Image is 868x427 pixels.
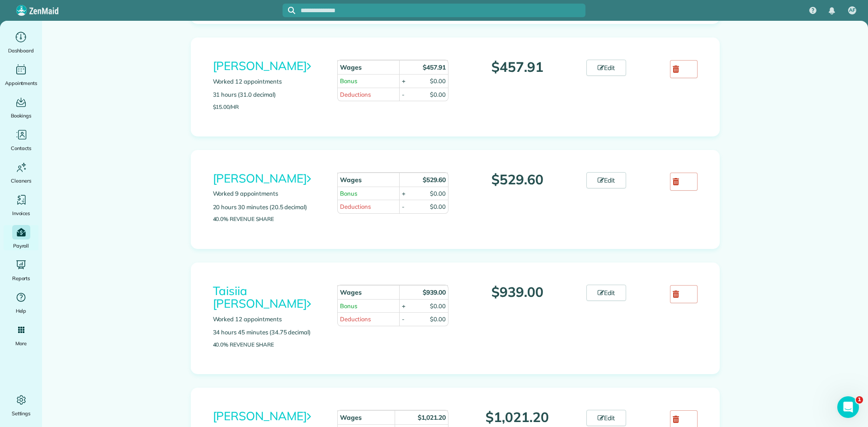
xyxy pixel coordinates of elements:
p: $529.60 [462,172,573,187]
div: $0.00 [430,302,446,310]
div: - [402,202,405,211]
a: Dashboard [4,30,38,55]
div: - [402,315,405,324]
span: Appointments [5,79,38,88]
span: Dashboard [8,46,34,55]
td: Deductions [337,200,399,213]
span: AF [849,7,855,14]
p: 34 hours 45 minutes (34.75 decimal) [213,328,324,337]
p: Worked 12 appointments [213,77,324,86]
p: $1,021.20 [462,410,573,425]
span: Invoices [12,209,30,218]
a: Settings [4,393,38,418]
a: Edit [586,60,626,76]
td: Bonus [337,187,399,200]
div: $0.00 [430,77,446,85]
div: - [402,90,405,99]
a: Taisiia [PERSON_NAME] [213,283,311,311]
div: $0.00 [430,90,446,99]
a: Edit [586,285,626,301]
a: Edit [586,172,626,188]
button: Focus search [283,7,295,14]
a: Appointments [4,62,38,88]
p: $457.91 [462,60,573,75]
div: $0.00 [430,189,446,198]
p: 20 hours 30 minutes (20.5 decimal) [213,203,324,212]
iframe: Intercom live chat [837,396,859,418]
td: Bonus [337,299,399,313]
strong: $939.00 [423,288,446,296]
td: Deductions [337,312,399,326]
a: Help [4,290,38,315]
strong: Wages [340,288,362,296]
a: Reports [4,258,38,283]
span: Bookings [11,111,32,120]
strong: Wages [340,413,362,422]
td: Deductions [337,88,399,101]
a: Invoices [4,192,38,218]
strong: Wages [340,63,362,71]
a: [PERSON_NAME] [213,408,311,423]
a: Edit [586,410,626,426]
strong: $1,021.20 [418,413,446,422]
td: Bonus [337,74,399,88]
a: Contacts [4,127,38,153]
div: + [402,189,406,198]
span: Payroll [13,241,29,250]
a: [PERSON_NAME] [213,58,311,73]
span: Cleaners [11,176,31,185]
p: 40.0% Revenue Share [213,342,324,347]
div: Notifications [822,1,841,21]
strong: $457.91 [423,63,446,71]
span: Reports [12,274,30,283]
p: 31 hours (31.0 decimal) [213,90,324,99]
svg: Focus search [288,7,295,14]
p: Worked 12 appointments [213,315,324,324]
strong: Wages [340,176,362,184]
div: $0.00 [430,315,446,324]
strong: $529.60 [423,176,446,184]
p: $15.00/hr [213,104,324,110]
a: Cleaners [4,160,38,185]
span: Contacts [11,144,31,153]
p: 40.0% Revenue Share [213,216,324,222]
div: $0.00 [430,202,446,211]
div: + [402,77,406,85]
a: [PERSON_NAME] [213,171,311,186]
span: 1 [856,396,863,404]
p: Worked 9 appointments [213,189,324,198]
span: Settings [12,409,31,418]
a: Bookings [4,95,38,120]
span: Help [16,306,27,315]
p: $939.00 [462,285,573,300]
span: More [15,339,27,348]
a: Payroll [4,225,38,250]
div: + [402,302,406,310]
